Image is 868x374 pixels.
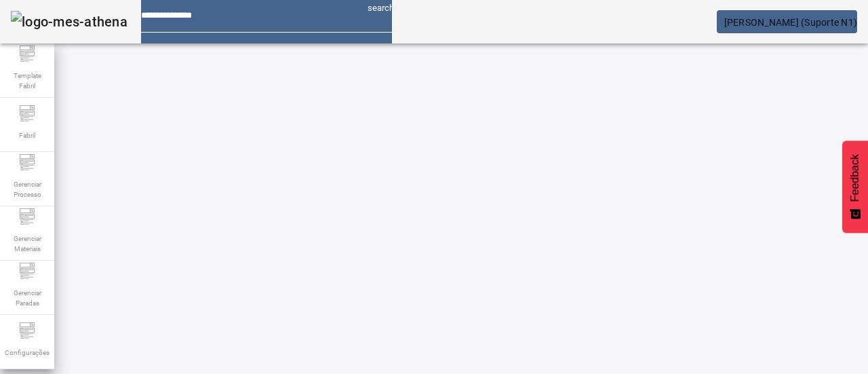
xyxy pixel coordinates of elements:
span: Fabril [15,126,39,145]
button: Feedback - Mostrar pesquisa [842,141,868,233]
span: Template Fabril [7,67,47,95]
span: Gerenciar Processo [7,175,47,204]
img: logo-mes-athena [11,11,127,33]
span: Configurações [1,343,54,362]
span: Gerenciar Materiais [7,229,47,258]
span: [PERSON_NAME] (Suporte N1) [724,17,858,28]
span: Gerenciar Paradas [7,284,47,312]
span: Feedback [849,154,861,202]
